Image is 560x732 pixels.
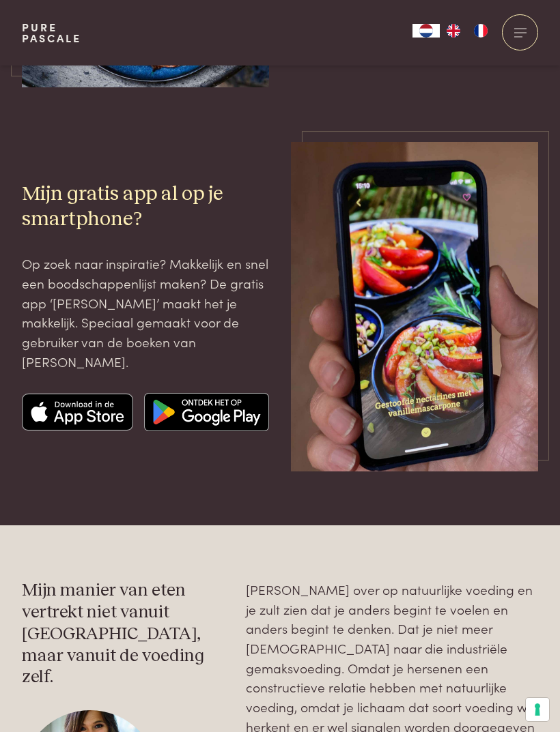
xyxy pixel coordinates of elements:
a: EN [440,24,467,38]
ul: Language list [440,24,494,38]
button: Uw voorkeuren voor toestemming voor trackingtechnologieën [526,698,549,721]
a: PurePascale [22,22,81,44]
img: pure-pascale-naessens-IMG_1656 [291,142,538,471]
img: Apple app store [22,393,133,431]
h2: Mijn gratis app al op je smartphone? [22,181,269,232]
a: FR [467,24,494,38]
img: Google app store [144,393,270,431]
h3: Mijn manier van eten vertrekt niet vanuit [GEOGRAPHIC_DATA], maar vanuit de voeding zelf. [22,580,225,688]
a: NL [412,24,440,38]
p: Op zoek naar inspiratie? Makkelijk en snel een boodschappenlijst maken? De gratis app ‘[PERSON_NA... [22,254,269,371]
div: Language [412,24,440,38]
aside: Language selected: Nederlands [412,24,494,38]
